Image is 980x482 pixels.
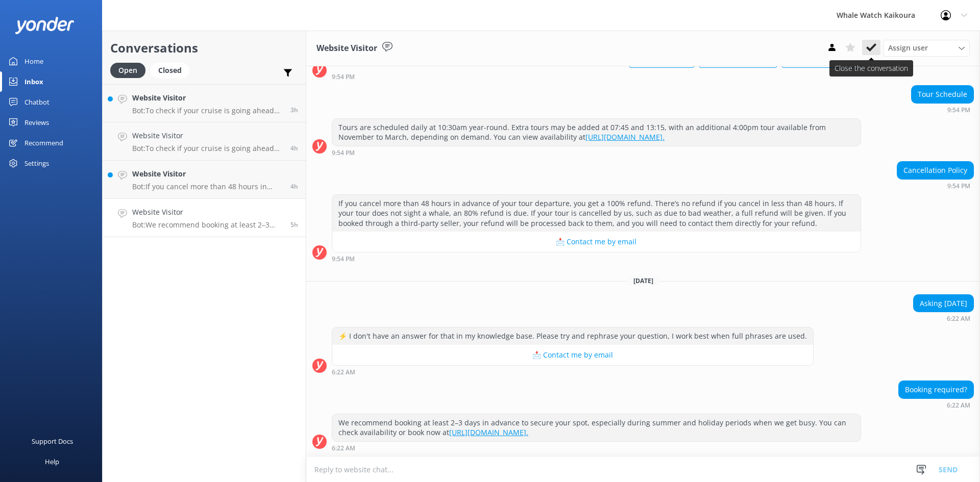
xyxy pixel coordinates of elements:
[132,92,283,104] h4: Website Visitor
[888,42,928,54] span: Assign user
[947,402,970,409] strong: 6:22 AM
[290,182,298,191] span: 07:20am 20-Aug-2025 (UTC +12:00) Pacific/Auckland
[132,207,283,218] h4: Website Visitor
[332,369,355,375] strong: 6:22 AM
[899,381,973,398] div: Booking required?
[103,84,306,122] a: Website VisitorBot:To check if your cruise is going ahead [DATE], please click the Cruise Status ...
[332,74,355,80] strong: 9:54 PM
[897,182,974,189] div: 09:54pm 19-Aug-2025 (UTC +12:00) Pacific/Auckland
[897,162,973,179] div: Cancellation Policy
[332,232,861,252] button: 📩 Contact me by email
[290,144,298,153] span: 07:46am 20-Aug-2025 (UTC +12:00) Pacific/Auckland
[132,168,283,180] h4: Website Visitor
[290,220,298,229] span: 06:22am 20-Aug-2025 (UTC +12:00) Pacific/Auckland
[151,63,189,78] div: Closed
[103,122,306,161] a: Website VisitorBot:To check if your cruise is going ahead [DATE], please click the Cruise Status ...
[24,133,63,153] div: Recommend
[316,42,377,55] h3: Website Visitor
[110,63,145,78] div: Open
[883,40,970,56] div: Assign User
[332,256,355,262] strong: 9:54 PM
[15,17,74,34] img: yonder-white-logo.png
[24,51,43,71] div: Home
[332,414,861,441] div: We recommend booking at least 2–3 days in advance to secure your spot, especially during summer a...
[24,71,43,92] div: Inbox
[332,444,861,451] div: 06:22am 20-Aug-2025 (UTC +12:00) Pacific/Auckland
[24,112,49,133] div: Reviews
[151,64,194,75] a: Closed
[24,92,50,112] div: Chatbot
[947,316,970,322] strong: 6:22 AM
[947,107,970,113] strong: 9:54 PM
[898,401,974,409] div: 06:22am 20-Aug-2025 (UTC +12:00) Pacific/Auckland
[110,38,298,58] h2: Conversations
[914,295,973,312] div: Asking [DATE]
[332,445,355,451] strong: 6:22 AM
[110,64,151,75] a: Open
[332,119,861,146] div: Tours are scheduled daily at 10:30am year-round. Extra tours may be added at 07:45 and 13:15, wit...
[132,130,283,141] h4: Website Visitor
[132,220,283,230] p: Bot: We recommend booking at least 2–3 days in advance to secure your spot, especially during sum...
[947,183,970,189] strong: 9:54 PM
[332,327,813,345] div: ⚡ I don't have an answer for that in my knowledge base. Please try and rephrase your question, I ...
[332,368,814,375] div: 06:22am 20-Aug-2025 (UTC +12:00) Pacific/Auckland
[332,150,355,156] strong: 9:54 PM
[290,106,298,114] span: 07:54am 20-Aug-2025 (UTC +12:00) Pacific/Auckland
[912,86,973,103] div: Tour Schedule
[103,161,306,199] a: Website VisitorBot:If you cancel more than 48 hours in advance of your tour departure, you get a ...
[332,195,861,232] div: If you cancel more than 48 hours in advance of your tour departure, you get a 100% refund. There’...
[585,132,665,142] a: [URL][DOMAIN_NAME].
[911,106,974,113] div: 09:54pm 19-Aug-2025 (UTC +12:00) Pacific/Auckland
[913,315,974,322] div: 06:22am 20-Aug-2025 (UTC +12:00) Pacific/Auckland
[332,345,813,365] button: 📩 Contact me by email
[103,199,306,237] a: Website VisitorBot:We recommend booking at least 2–3 days in advance to secure your spot, especia...
[332,73,861,80] div: 09:54pm 19-Aug-2025 (UTC +12:00) Pacific/Auckland
[449,427,528,437] a: [URL][DOMAIN_NAME].
[332,255,861,262] div: 09:54pm 19-Aug-2025 (UTC +12:00) Pacific/Auckland
[627,276,659,285] span: [DATE]
[332,149,861,156] div: 09:54pm 19-Aug-2025 (UTC +12:00) Pacific/Auckland
[32,431,73,451] div: Support Docs
[132,106,283,115] p: Bot: To check if your cruise is going ahead [DATE], please click the Cruise Status button at the ...
[24,153,49,173] div: Settings
[45,451,59,472] div: Help
[132,144,283,153] p: Bot: To check if your cruise is going ahead [DATE], please click the Cruise Status button at the ...
[132,182,283,191] p: Bot: If you cancel more than 48 hours in advance of your tour departure, you get a 100% refund. T...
